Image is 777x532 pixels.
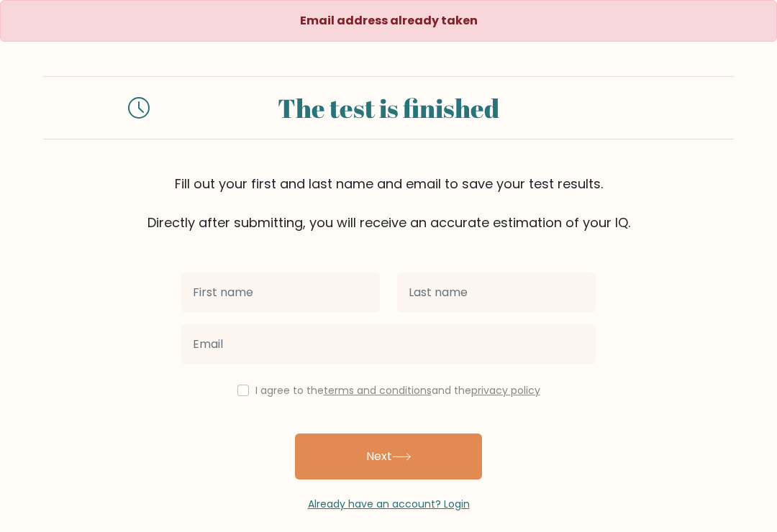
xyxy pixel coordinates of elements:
input: Last name [397,272,596,313]
a: terms and conditions [324,383,432,398]
input: First name [181,272,380,313]
div: Fill out your first and last name and email to save your test results. Directly after submitting,... [43,174,734,232]
div: The test is finished [167,88,610,127]
a: privacy policy [471,383,540,398]
a: Already have an account? Login [308,497,470,511]
strong: Email address already taken [300,12,478,29]
button: Next [295,434,482,480]
input: Email [181,324,596,364]
label: I agree to the and the [255,383,540,398]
